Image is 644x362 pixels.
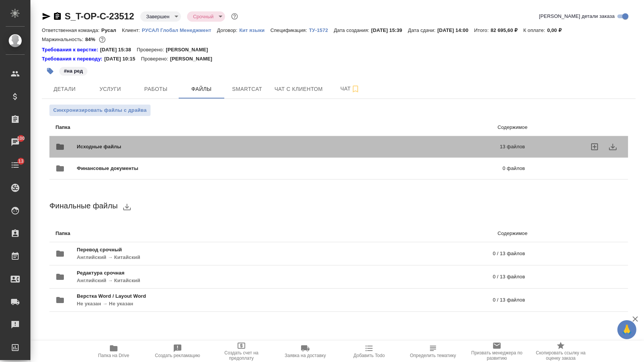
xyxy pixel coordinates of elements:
span: Добавить Todo [354,353,385,358]
p: Английский → Китайский [77,254,317,261]
div: Завершен [187,11,225,22]
a: Требования к переводу: [42,55,104,63]
p: Содержимое [284,230,528,237]
button: 121.27 USD; 1491.10 RUB; [97,35,107,44]
span: Файлы [183,84,220,94]
a: ТУ-1572 [309,27,334,33]
button: folder [51,291,69,309]
svg: Подписаться [351,84,360,94]
span: Финальные файлы [49,202,118,210]
p: Кит языки [239,27,270,33]
span: Исходные файлы [77,143,311,151]
div: Нажми, чтобы открыть папку с инструкцией [42,46,100,54]
p: Не указан → Не указан [77,300,319,308]
p: Итого: [474,27,490,33]
button: Доп статусы указывают на важность/срочность заказа [230,11,240,21]
span: Папка на Drive [98,353,129,358]
p: Спецификация: [270,27,309,33]
span: Работы [138,84,174,94]
p: 13 файлов [311,143,525,151]
a: S_T-OP-C-23512 [65,11,134,21]
p: Дата создания: [334,27,371,33]
p: 0 / 13 файлов [317,273,525,281]
button: Добавить Todo [337,341,401,362]
span: 100 [13,135,30,142]
span: Призвать менеджера по развитию [470,350,524,361]
span: [PERSON_NAME] детали заказа [539,13,615,20]
span: 13 [14,157,28,165]
a: РУСАЛ Глобал Менеджмент [142,27,217,33]
button: Срочный [191,13,216,20]
p: [PERSON_NAME] [166,46,214,54]
p: [DATE] 15:38 [100,46,137,54]
p: 0 / 13 файлов [317,250,525,257]
p: ТУ-1572 [309,27,334,33]
p: 0,00 ₽ [547,27,567,33]
button: Создать рекламацию [146,341,209,362]
button: Добавить тэг [42,63,59,79]
span: Заявка на доставку [285,353,326,358]
a: Кит языки [239,27,270,33]
button: folder [51,138,69,156]
span: Перевод срочный [77,246,317,254]
p: РУСАЛ Глобал Менеджмент [142,27,217,33]
a: Требования к верстке: [42,46,100,54]
span: Редактура срочная [77,269,317,277]
span: Определить тематику [410,353,456,358]
button: download [604,138,622,156]
p: [PERSON_NAME] [170,55,218,63]
label: uploadFiles [585,138,604,156]
a: 100 [2,133,29,152]
span: Создать рекламацию [155,353,200,358]
a: 13 [2,156,29,175]
p: 0 / 13 файлов [319,296,525,304]
button: Скопировать ссылку [53,12,62,21]
span: 🙏 [620,322,633,338]
div: Завершен [140,11,181,22]
button: Папка на Drive [82,341,146,362]
p: 0 файлов [320,165,525,172]
p: Маржинальность: [42,37,85,42]
p: Договор: [217,27,240,33]
span: Чат [332,84,368,94]
span: на ред [59,67,88,74]
button: folder [51,159,69,178]
button: download [118,198,136,216]
p: Английский → Китайский [77,277,317,284]
p: Ответственная команда: [42,27,102,33]
button: Определить тематику [401,341,465,362]
span: Услуги [92,84,128,94]
span: Создать счет на предоплату [214,350,269,361]
button: Заявка на доставку [273,341,337,362]
p: Содержимое [284,124,528,131]
span: Smartcat [229,84,265,94]
p: Проверено: [137,46,166,54]
p: 82 695,60 ₽ [491,27,523,33]
button: Скопировать ссылку для ЯМессенджера [42,12,51,21]
button: Завершен [144,13,172,20]
span: Скопировать ссылку на оценку заказа [533,350,588,361]
button: Скопировать ссылку на оценку заказа [529,341,593,362]
p: Папка [56,230,284,237]
button: Создать счет на предоплату [209,341,273,362]
span: Финансовые документы [77,165,320,172]
p: [DATE] 14:00 [437,27,474,33]
span: Верстка Word / Layout Word [77,292,319,300]
p: Дата сдачи: [408,27,437,33]
p: [DATE] 15:39 [371,27,408,33]
p: 84% [85,37,97,42]
span: Чат с клиентом [274,84,323,94]
button: 🙏 [617,320,636,339]
span: Синхронизировать файлы с драйва [53,106,147,114]
p: Клиент: [122,27,142,33]
p: Проверено: [141,55,170,63]
p: #на ред [64,67,83,75]
p: Папка [56,124,284,131]
button: Призвать менеджера по развитию [465,341,529,362]
p: Русал [102,27,122,33]
p: [DATE] 10:15 [104,55,141,63]
p: К оплате: [523,27,547,33]
button: folder [51,268,69,286]
span: Детали [46,84,83,94]
div: Нажми, чтобы открыть папку с инструкцией [42,55,104,63]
